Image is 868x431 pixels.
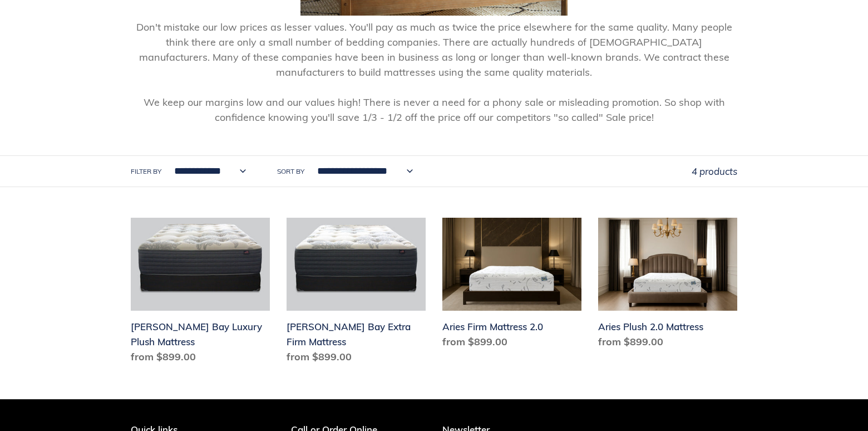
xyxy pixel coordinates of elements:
span: Don't mistake our low prices as lesser values. You'll pay as much as twice the price elsewhere fo... [136,21,732,79]
a: Aries Firm Mattress 2.0 [442,218,581,354]
span: 4 products [692,165,737,177]
label: Sort by [277,166,304,177]
label: Filter by [131,166,161,177]
span: We keep our margins low and our values high! There is never a need for a phony sale or misleading... [144,96,725,124]
a: Chadwick Bay Luxury Plush Mattress [131,218,270,369]
a: Aries Plush 2.0 Mattress [598,218,737,354]
a: Chadwick Bay Extra Firm Mattress [287,218,426,369]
